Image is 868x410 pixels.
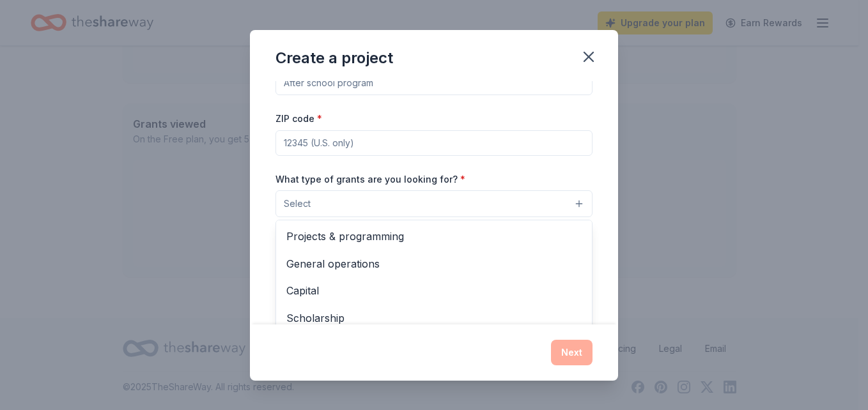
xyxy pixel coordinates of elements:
button: Select [275,190,593,217]
span: Scholarship [286,310,582,326]
span: General operations [286,255,582,272]
div: Select [275,220,593,373]
span: Capital [286,282,582,299]
span: Select [284,196,311,211]
span: Projects & programming [286,228,582,245]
